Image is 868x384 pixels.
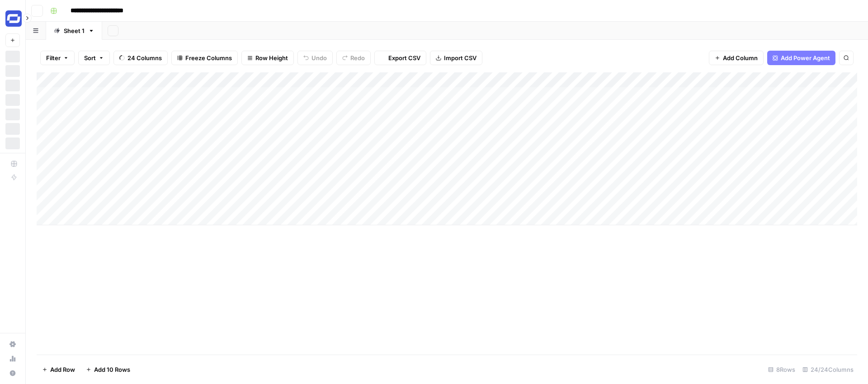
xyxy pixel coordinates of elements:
[799,362,857,377] div: 24/24 Columns
[444,53,476,62] span: Import CSV
[37,362,80,377] button: Add Row
[94,365,130,374] span: Add 10 Rows
[709,51,764,65] button: Add Column
[297,51,333,65] button: Undo
[5,10,22,27] img: Synthesia Logo
[5,7,20,30] button: Workspace: Synthesia
[350,53,365,62] span: Redo
[127,53,162,62] span: 24 Columns
[5,337,20,351] a: Settings
[84,53,96,62] span: Sort
[781,53,830,62] span: Add Power Agent
[78,51,110,65] button: Sort
[171,51,238,65] button: Freeze Columns
[311,53,327,62] span: Undo
[46,53,61,62] span: Filter
[80,362,136,377] button: Add 10 Rows
[5,366,20,380] button: Help + Support
[374,51,426,65] button: Export CSV
[185,53,232,62] span: Freeze Columns
[255,53,288,62] span: Row Height
[40,51,75,65] button: Filter
[241,51,294,65] button: Row Height
[430,51,482,65] button: Import CSV
[336,51,371,65] button: Redo
[46,22,102,40] a: Sheet 1
[64,26,85,35] div: Sheet 1
[388,53,420,62] span: Export CSV
[723,53,758,62] span: Add Column
[767,51,835,65] button: Add Power Agent
[50,365,75,374] span: Add Row
[113,51,168,65] button: 24 Columns
[764,362,799,377] div: 8 Rows
[5,351,20,366] a: Usage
